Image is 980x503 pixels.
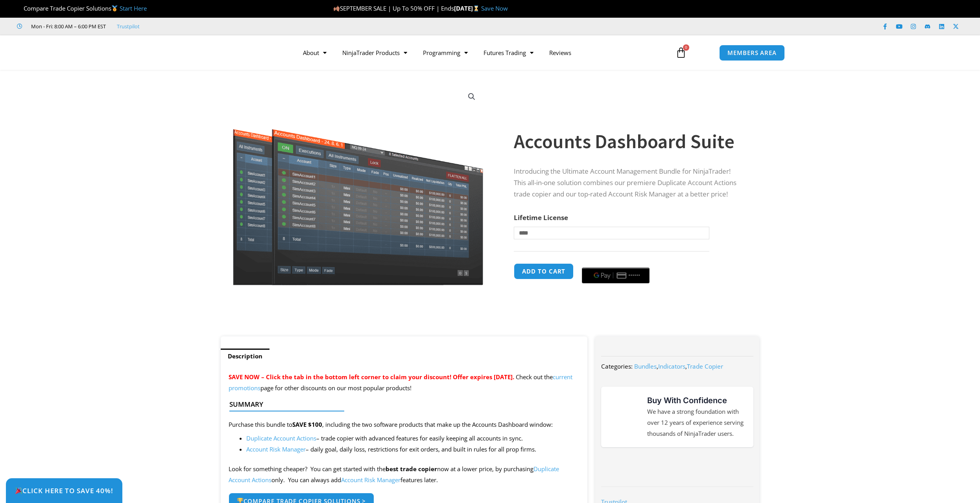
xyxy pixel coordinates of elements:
p: We have a strong foundation with over 12 years of experience serving thousands of NinjaTrader users. [647,406,746,439]
img: 🎉 [15,487,22,494]
strong: [DATE] [454,4,481,12]
p: Check out the page for other discounts on our most popular products! [229,372,580,394]
span: Click Here to save 40%! [15,487,113,494]
a: Bundles [634,362,657,370]
p: Look for something cheaper? You can get started with the now at a lower price, by purchasing only... [229,464,580,486]
img: LogoAI | Affordable Indicators – NinjaTrader [195,39,280,67]
span: 0 [683,44,689,51]
a: Indicators [658,362,685,370]
span: Categories: [601,362,633,370]
a: NinjaTrader Products [334,44,415,62]
span: , , [634,362,723,370]
h1: Accounts Dashboard Suite [514,128,744,155]
h4: Summary [229,400,573,408]
li: – trade copier with advanced features for easily keeping all accounts in sync. [246,433,580,444]
a: MEMBERS AREA [719,45,785,61]
a: Reviews [541,44,579,62]
a: Description [221,349,269,364]
text: •••••• [629,273,640,278]
img: 🥇 [112,6,118,11]
p: Purchase this bundle to , including the two software products that make up the Accounts Dashboard... [229,419,580,430]
button: Buy with GPay [582,268,650,283]
a: Trustpilot [117,22,140,31]
img: 🏆 [17,6,23,11]
li: – daily goal, daily loss, restrictions for exit orders, and built in rules for all prop firms. [246,444,580,455]
a: 🎉Click Here to save 40%! [6,478,122,503]
button: Add to cart [514,263,574,279]
strong: best trade copier [386,465,437,473]
iframe: Secure payment input frame [580,262,651,263]
a: Account Risk Manager [246,445,306,453]
span: Compare Trade Copier Solutions [17,4,147,12]
a: Trade Copier [687,362,723,370]
img: 🍂 [334,6,340,11]
img: NinjaTrader Wordmark color RGB | Affordable Indicators – NinjaTrader [618,460,736,475]
span: SEPTEMBER SALE | Up To 50% OFF | Ends [333,4,454,12]
span: MEMBERS AREA [727,50,777,56]
label: Lifetime License [514,213,568,222]
span: Mon - Fri: 8:00 AM – 6:00 PM EST [29,22,106,31]
h3: Buy With Confidence [647,395,746,406]
span: SAVE NOW – Click the tab in the bottom left corner to claim your discount! Offer expires [DATE]. [229,373,514,381]
img: Screenshot 2024-08-26 155710eeeee [232,84,485,285]
a: Duplicate Account Actions [246,434,316,442]
img: mark thumbs good 43913 | Affordable Indicators – NinjaTrader [609,403,637,431]
a: Futures Trading [476,44,541,62]
a: Programming [415,44,476,62]
a: View full-screen image gallery [465,90,479,104]
a: 0 [664,41,698,64]
img: ⌛ [473,6,479,11]
a: Start Here [120,4,147,12]
a: About [295,44,334,62]
p: Introducing the Ultimate Account Management Bundle for NinjaTrader! This all-in-one solution comb... [514,166,744,200]
a: Account Risk Manager [341,476,400,484]
a: Save Now [481,4,508,12]
a: Clear options [514,243,526,249]
nav: Menu [295,44,666,62]
strong: SAVE $100 [292,420,322,428]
